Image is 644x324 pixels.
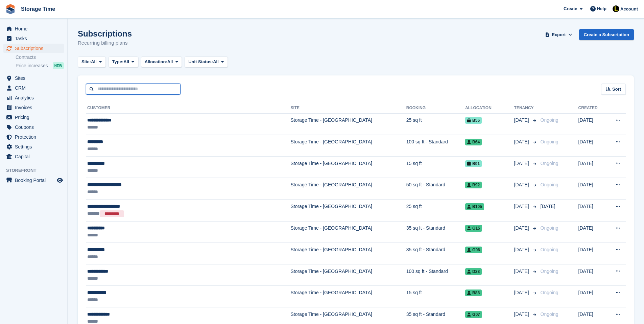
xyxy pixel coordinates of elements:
span: Capital [15,152,55,161]
a: Create a Subscription [579,29,634,40]
div: NEW [53,62,64,69]
a: menu [3,122,64,132]
span: [DATE] [514,160,530,167]
td: Storage Time - [GEOGRAPHIC_DATA] [290,156,406,178]
a: menu [3,142,64,152]
th: Booking [406,103,465,114]
td: 15 sq ft [406,156,465,178]
span: B56 [465,117,482,124]
td: [DATE] [578,135,606,157]
td: [DATE] [578,156,606,178]
td: 50 sq ft - Standard [406,178,465,200]
span: [DATE] [514,268,530,275]
span: Booking Portal [15,176,55,185]
span: Ongoing [541,311,558,317]
a: menu [3,176,64,185]
button: Type: All [109,56,138,68]
span: B105 [465,203,484,210]
span: G07 [465,311,482,318]
span: [DATE] [541,204,555,209]
span: Subscriptions [15,44,55,53]
span: Ongoing [541,117,558,123]
span: Account [620,6,638,13]
td: Storage Time - [GEOGRAPHIC_DATA] [290,178,406,200]
span: [DATE] [514,138,530,145]
th: Allocation [465,103,514,114]
a: menu [3,83,64,93]
td: 25 sq ft [406,200,465,222]
span: Ongoing [541,182,558,187]
span: D23 [465,268,482,275]
a: Price increases NEW [16,62,64,69]
td: 35 sq ft - Standard [406,243,465,264]
a: menu [3,34,64,43]
td: 15 sq ft [406,286,465,307]
span: All [123,59,129,65]
a: menu [3,24,64,33]
span: Pricing [15,113,55,122]
td: Storage Time - [GEOGRAPHIC_DATA] [290,286,406,307]
span: B64 [465,139,482,145]
span: G06 [465,247,482,253]
td: [DATE] [578,264,606,286]
span: Site: [81,59,91,65]
span: [DATE] [514,181,530,188]
span: Type: [112,59,124,65]
span: G15 [465,225,482,232]
th: Site [290,103,406,114]
a: menu [3,93,64,102]
span: Sites [15,73,55,83]
span: Protection [15,132,55,142]
span: [DATE] [514,246,530,253]
span: Sort [612,86,621,93]
span: Coupons [15,122,55,132]
span: Invoices [15,103,55,112]
td: Storage Time - [GEOGRAPHIC_DATA] [290,113,406,135]
span: [DATE] [514,117,530,124]
td: 100 sq ft - Standard [406,135,465,157]
td: [DATE] [578,200,606,222]
span: Ongoing [541,269,558,274]
span: CRM [15,83,55,93]
td: [DATE] [578,113,606,135]
img: stora-icon-8386f47178a22dfd0bd8f6a31ec36ba5ce8667c1dd55bd0f319d3a0aa187defe.svg [5,4,16,14]
span: Ongoing [541,139,558,144]
span: B88 [465,290,482,296]
a: Storage Time [18,3,58,15]
span: All [213,59,219,65]
td: [DATE] [578,178,606,200]
span: Tasks [15,34,55,43]
td: [DATE] [578,286,606,307]
span: Ongoing [541,290,558,295]
span: Ongoing [541,225,558,231]
span: B91 [465,160,482,167]
span: Price increases [16,63,48,69]
td: 35 sq ft - Standard [406,221,465,243]
span: [DATE] [514,311,530,318]
button: Unit Status: All [185,56,228,68]
td: 100 sq ft - Standard [406,264,465,286]
span: [DATE] [514,289,530,296]
td: [DATE] [578,221,606,243]
span: All [91,59,97,65]
a: menu [3,152,64,161]
td: Storage Time - [GEOGRAPHIC_DATA] [290,200,406,222]
th: Created [578,103,606,114]
span: Analytics [15,93,55,102]
span: Ongoing [541,247,558,252]
td: Storage Time - [GEOGRAPHIC_DATA] [290,135,406,157]
span: Home [15,24,55,33]
h1: Subscriptions [78,29,132,38]
a: menu [3,103,64,112]
a: Preview store [56,176,64,184]
a: menu [3,44,64,53]
span: Create [564,5,577,12]
td: 25 sq ft [406,113,465,135]
td: Storage Time - [GEOGRAPHIC_DATA] [290,264,406,286]
span: Settings [15,142,55,152]
span: Allocation: [145,59,167,65]
p: Recurring billing plans [78,39,132,47]
span: Ongoing [541,161,558,166]
span: Unit Status: [188,59,213,65]
span: Export [552,31,566,38]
